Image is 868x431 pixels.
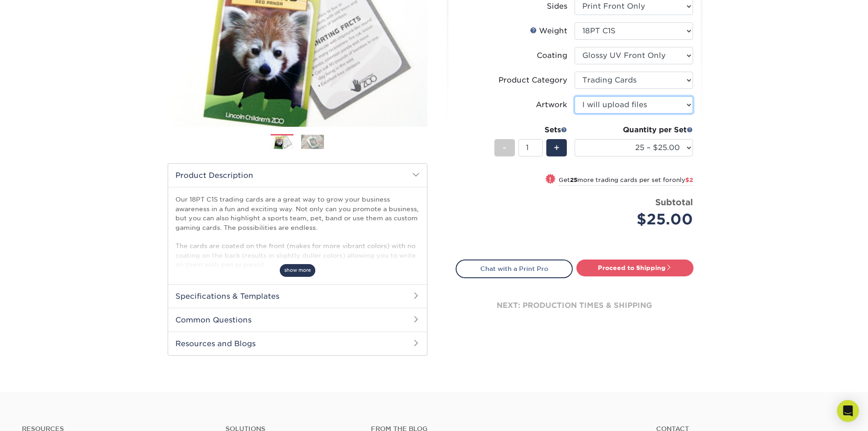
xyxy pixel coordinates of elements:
[301,135,324,149] img: Trading Cards 02
[549,175,551,184] span: !
[576,260,693,276] a: Proceed to Shipping
[175,195,420,269] p: Our 18PT C1S trading cards are a great way to grow your business awareness in a fun and exciting ...
[168,332,427,355] h2: Resources and Blogs
[537,50,567,61] div: Coating
[168,308,427,332] h2: Common Questions
[456,278,693,333] div: next: production times & shipping
[547,1,567,12] div: Sides
[655,197,693,207] strong: Subtotal
[530,26,567,36] div: Weight
[575,125,693,135] div: Quantity per Set
[503,141,507,155] span: -
[672,177,693,183] span: only
[581,208,693,230] div: $25.00
[456,260,573,278] a: Chat with a Print Pro
[271,135,293,151] img: Trading Cards 01
[837,400,859,422] div: Open Intercom Messenger
[554,141,560,155] span: +
[536,99,567,110] div: Artwork
[494,125,567,135] div: Sets
[570,177,577,183] strong: 25
[685,177,693,183] span: $2
[498,75,567,86] div: Product Category
[168,164,427,187] h2: Product Description
[168,284,427,308] h2: Specifications & Templates
[280,264,315,276] span: show more
[559,177,693,186] small: Get more trading cards per set for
